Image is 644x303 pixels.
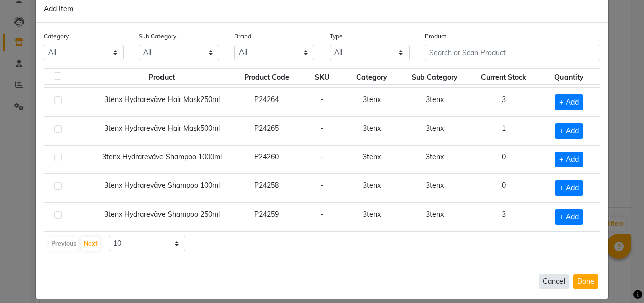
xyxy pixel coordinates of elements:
td: - [301,203,344,231]
td: 3 [469,203,538,231]
td: 3tenx [400,145,470,174]
th: SKU [301,68,344,85]
td: 3tenx Hydrarevã­ve Shampoo 1000ml [92,145,232,174]
th: Quantity [538,68,600,85]
td: 0 [469,145,538,174]
label: Product [425,32,446,41]
td: P24264 [232,88,301,117]
td: 3tenx Hydrarevã­ve Hair Mask500ml [92,117,232,145]
td: 3tenx [344,117,400,145]
td: P24258 [232,174,301,203]
td: 3tenx [400,117,470,145]
span: + Add [555,180,583,196]
td: 3tenx [344,174,400,203]
td: - [301,117,344,145]
th: Current Stock [469,68,538,85]
th: Category [344,68,400,85]
th: Sub Category [400,68,470,85]
td: P24265 [232,117,301,145]
th: Product Code [232,68,301,85]
td: - [301,174,344,203]
label: Brand [234,32,251,41]
td: 3tenx Hydrarevã­ve Hair Mask250ml [92,88,232,117]
th: Product [92,68,232,85]
td: 3tenx [344,88,400,117]
td: P24260 [232,145,301,174]
label: Type [330,32,343,41]
button: Next [81,237,100,251]
td: P24259 [232,203,301,231]
td: - [301,145,344,174]
input: Search or Scan Product [425,45,600,60]
td: 1 [469,117,538,145]
td: 3tenx [344,145,400,174]
td: - [301,88,344,117]
td: 3tenx Hydrarevã­ve Shampoo 250ml [92,203,232,231]
td: 3tenx [400,174,470,203]
span: + Add [555,123,583,139]
span: + Add [555,94,583,110]
button: Done [573,274,598,289]
td: 3tenx [400,88,470,117]
td: 3 [469,88,538,117]
td: 0 [469,174,538,203]
span: + Add [555,209,583,225]
label: Category [44,32,69,41]
button: Cancel [539,274,569,289]
td: 3tenx [344,203,400,231]
td: 3tenx [400,203,470,231]
span: + Add [555,152,583,167]
td: 3tenx Hydrarevã­ve Shampoo 100ml [92,174,232,203]
label: Sub Category [139,32,176,41]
